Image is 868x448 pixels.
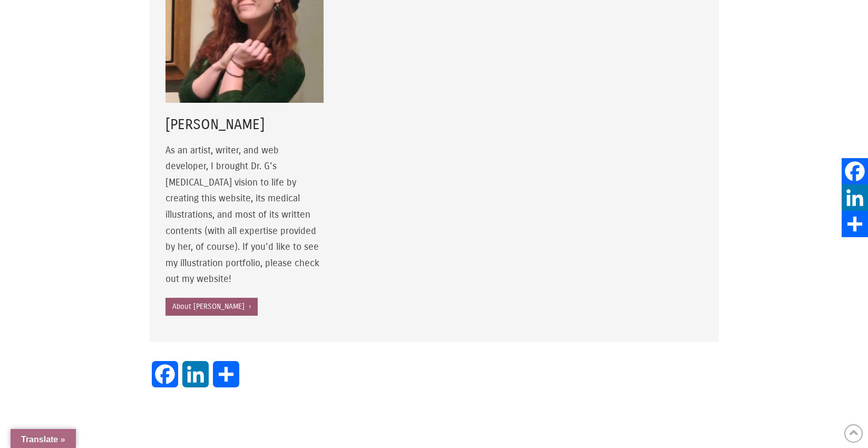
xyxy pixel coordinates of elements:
[150,361,180,398] a: Facebook
[165,115,324,135] h5: [PERSON_NAME]
[180,361,211,398] a: LinkedIn
[844,424,863,443] a: Back to Top
[842,184,868,211] a: LinkedIn
[842,158,868,184] a: Facebook
[165,298,258,316] a: About [PERSON_NAME] ›
[211,361,241,398] a: Share
[21,435,65,444] span: Translate »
